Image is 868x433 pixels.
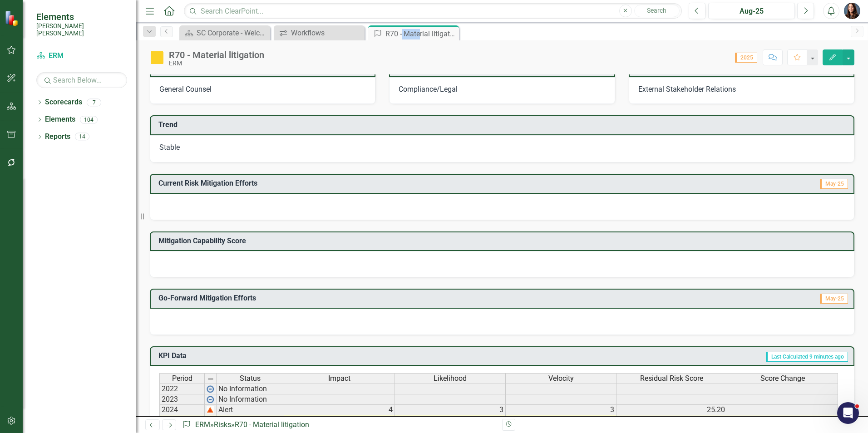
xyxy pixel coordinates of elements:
img: Caution [150,50,164,65]
a: ERM [36,51,127,61]
span: May-25 [820,179,848,189]
div: Workflows [291,27,362,39]
span: Period [172,374,192,383]
div: » » [182,420,495,430]
div: SC Corporate - Welcome to ClearPoint [197,27,268,39]
div: 14 [75,133,89,141]
button: Search [634,5,680,17]
input: Search Below... [36,72,127,88]
span: Impact [328,374,350,383]
div: 7 [87,98,101,106]
div: ERM [169,60,264,67]
span: Velocity [548,374,574,383]
span: Compliance/Legal [399,85,458,93]
td: 3 [506,405,616,415]
span: May-25 [820,294,848,304]
a: ERM [195,420,210,429]
a: Reports [45,132,70,142]
td: 2022 [159,384,205,394]
span: External Stakeholder Relations [638,85,736,93]
td: Caution [217,415,284,426]
td: No Information [217,384,284,394]
h3: Trend [158,121,849,129]
img: wPkqUstsMhMTgAAAABJRU5ErkJggg== [207,396,214,403]
span: Stable [159,143,180,152]
img: 2Q== [207,406,214,413]
img: ClearPoint Strategy [5,10,20,26]
img: Tami Griswold [844,3,860,19]
td: -2.80 [727,415,838,426]
div: R70 - Material litigation [235,420,309,429]
h3: Go-Forward Mitigation Efforts [158,294,690,302]
a: SC Corporate - Welcome to ClearPoint [182,27,268,39]
td: 2024 [159,405,205,415]
span: Status [240,374,261,383]
span: Last Calculated 9 minutes ago [766,352,848,362]
span: Likelihood [434,374,467,383]
td: 25.20 [616,405,727,415]
small: [PERSON_NAME] [PERSON_NAME] [36,22,127,37]
div: R70 - Material litigation [169,50,264,60]
h3: Mitigation Capability Score [158,237,849,245]
td: 4 [395,415,506,426]
td: 2023 [159,394,205,405]
span: Elements [36,11,127,22]
span: Score Change [760,374,805,383]
td: 2025 [159,415,205,426]
div: R70 - Material litigation [385,28,457,39]
a: Workflows [276,27,362,39]
a: Scorecards [45,97,82,108]
td: 2 [506,415,616,426]
span: General Counsel [159,85,212,93]
td: Alert [217,405,284,415]
img: 8DAGhfEEPCf229AAAAAElFTkSuQmCC [207,375,214,383]
img: wPkqUstsMhMTgAAAABJRU5ErkJggg== [207,385,214,393]
iframe: Intercom live chat [837,402,859,424]
a: Risks [214,420,231,429]
td: 22.40 [616,415,727,426]
h3: KPI Data [158,352,333,360]
input: Search ClearPoint... [184,3,682,19]
h3: Current Risk Mitigation Efforts [158,179,692,187]
button: Aug-25 [708,3,795,19]
span: 2025 [735,53,757,63]
span: Residual Risk Score [640,374,703,383]
div: 104 [80,116,98,123]
a: Elements [45,114,75,125]
td: 4 [284,405,395,415]
div: Aug-25 [711,6,792,17]
span: Search [647,7,666,14]
td: No Information [217,394,284,405]
td: 4 [284,415,395,426]
td: 3 [395,405,506,415]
